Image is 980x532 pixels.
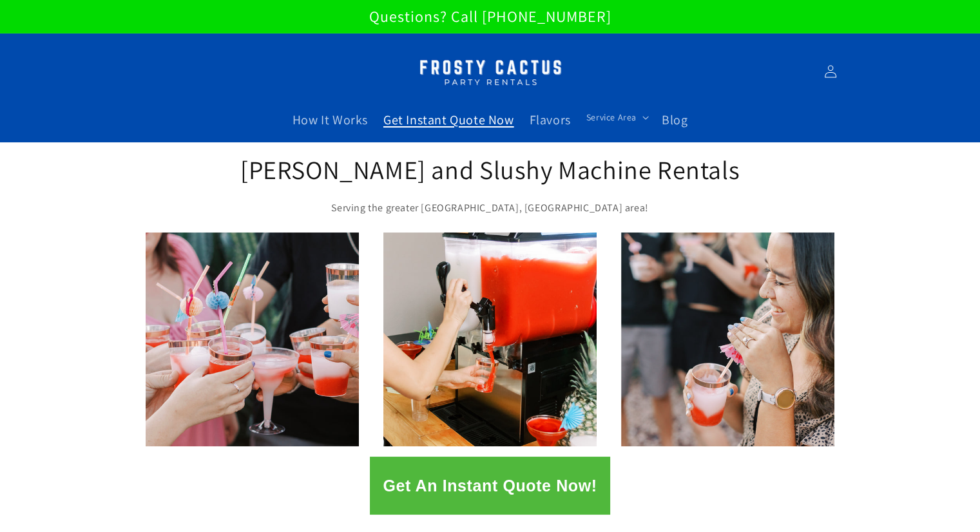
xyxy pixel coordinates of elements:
[239,199,742,218] p: Serving the greater [GEOGRAPHIC_DATA], [GEOGRAPHIC_DATA] area!
[239,153,742,186] h2: [PERSON_NAME] and Slushy Machine Rentals
[530,111,571,128] span: Flavors
[579,104,654,131] summary: Service Area
[376,104,522,136] a: Get Instant Quote Now
[654,104,695,136] a: Blog
[285,104,376,136] a: How It Works
[410,52,571,92] img: Margarita Machine Rental in Scottsdale, Phoenix, Tempe, Chandler, Gilbert, Mesa and Maricopa
[370,457,610,515] button: Get An Instant Quote Now!
[383,111,514,128] span: Get Instant Quote Now
[586,111,637,123] span: Service Area
[662,111,687,128] span: Blog
[293,111,368,128] span: How It Works
[522,104,579,136] a: Flavors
